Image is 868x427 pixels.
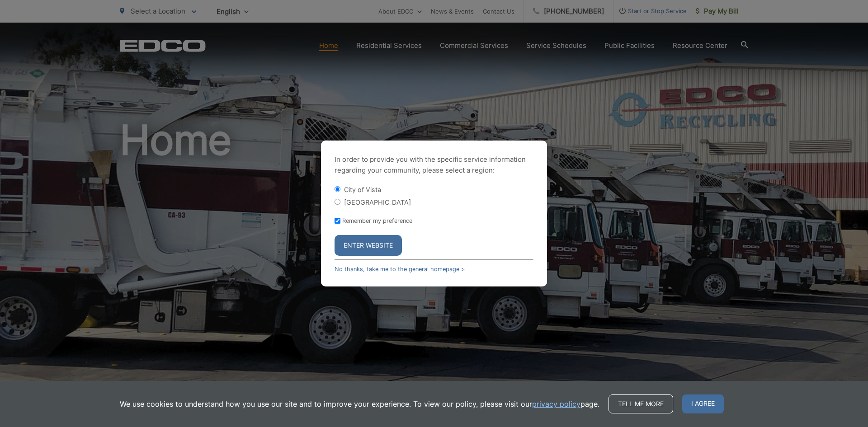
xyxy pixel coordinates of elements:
label: [GEOGRAPHIC_DATA] [344,198,411,206]
span: I agree [682,394,724,413]
a: Tell me more [609,394,673,413]
label: City of Vista [344,186,381,193]
p: In order to provide you with the specific service information regarding your community, please se... [335,154,533,176]
label: Remember my preference [342,217,412,224]
button: Enter Website [335,235,402,256]
p: We use cookies to understand how you use our site and to improve your experience. To view our pol... [120,399,599,409]
a: No thanks, take me to the general homepage > [335,266,465,272]
a: privacy policy [532,399,580,409]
